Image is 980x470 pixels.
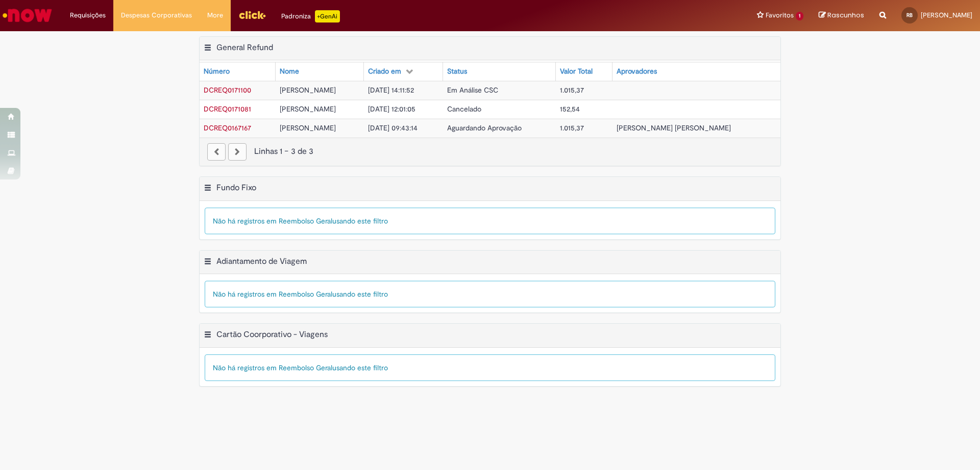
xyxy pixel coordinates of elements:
[70,10,106,20] span: Requisições
[204,123,251,132] span: DCREQ0167167
[315,10,340,23] p: +GenAi
[280,66,299,77] div: Nome
[204,123,251,132] a: Abrir Registro: DCREQ0167167
[368,85,414,95] span: [DATE] 14:11:52
[368,104,415,114] span: [DATE] 12:01:05
[238,7,266,23] img: click_logo_yellow_360x200.png
[1,5,54,26] img: ServiceNow
[207,10,223,20] span: More
[204,42,212,56] button: General Refund Menu de contexto
[280,123,336,132] span: [PERSON_NAME]
[332,216,388,226] span: usando este filtro
[368,123,418,132] span: [DATE] 09:43:14
[560,104,580,114] span: 152,54
[216,330,328,340] h2: Cartão Coorporativo - Viagens
[216,256,307,266] h2: Adiantamento de Viagem
[216,183,256,193] h2: Fundo Fixo
[906,12,913,18] span: RB
[617,123,731,132] span: [PERSON_NAME] [PERSON_NAME]
[921,11,972,19] span: [PERSON_NAME]
[204,104,251,114] a: Abrir Registro: DCREQ0171081
[280,85,336,95] span: [PERSON_NAME]
[560,85,584,95] span: 1.015,37
[281,10,340,23] div: Padroniza
[204,256,212,270] button: Adiantamento de Viagem Menu de contexto
[204,104,251,114] span: DCREQ0171081
[819,11,864,20] a: Rascunhos
[332,289,388,299] span: usando este filtro
[332,363,388,372] span: usando este filtro
[617,66,657,77] div: Aprovadores
[200,138,780,166] nav: paginação
[207,146,773,158] div: Linhas 1 − 3 de 3
[121,10,192,20] span: Despesas Corporativas
[447,66,467,77] div: Status
[447,85,498,95] span: Em Análise CSC
[205,354,775,381] div: Não há registros em Reembolso Geral
[204,183,212,196] button: Fundo Fixo Menu de contexto
[368,66,401,77] div: Criado em
[766,10,794,20] span: Favoritos
[280,104,336,114] span: [PERSON_NAME]
[560,66,593,77] div: Valor Total
[204,66,230,77] div: Número
[827,10,864,20] span: Rascunhos
[447,123,522,132] span: Aguardando Aprovação
[796,12,803,20] span: 1
[560,123,584,132] span: 1.015,37
[205,281,775,307] div: Não há registros em Reembolso Geral
[204,329,212,343] button: Cartão Coorporativo - Viagens Menu de contexto
[205,208,775,234] div: Não há registros em Reembolso Geral
[447,104,481,114] span: Cancelado
[216,42,273,53] h2: General Refund
[204,85,251,95] span: DCREQ0171100
[204,85,251,95] a: Abrir Registro: DCREQ0171100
